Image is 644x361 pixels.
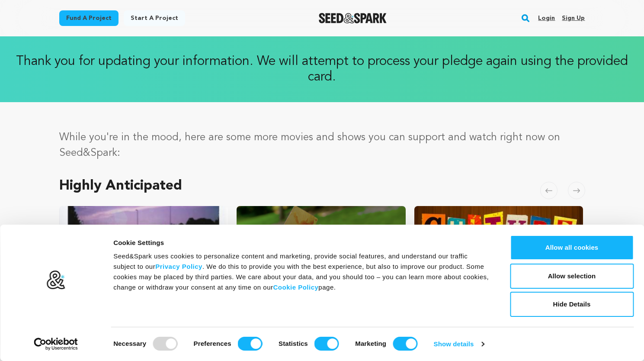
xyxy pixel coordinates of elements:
img: Seed&Spark Logo Dark Mode [319,13,387,23]
a: Seed&Spark Homepage [319,13,387,23]
a: Usercentrics Cookiebot - opens in a new window [18,338,94,351]
p: Thank you for updating your information. We will attempt to process your pledge again using the p... [9,54,635,85]
a: Privacy Policy [155,263,202,270]
h2: Highly Anticipated [59,180,182,192]
strong: Marketing [355,340,386,347]
div: Cookie Settings [113,238,490,248]
button: Allow selection [510,264,634,289]
strong: Preferences [194,340,231,347]
strong: Necessary [113,340,146,347]
strong: Statistics [279,340,308,347]
a: Show details [434,338,484,351]
div: Seed&Spark uses cookies to personalize content and marketing, provide social features, and unders... [113,251,490,293]
a: Login [538,11,555,25]
button: Allow all cookies [510,235,634,260]
a: Fund a project [59,10,119,26]
a: Start a project [124,10,185,26]
a: Cookie Policy [273,284,318,291]
img: logo [46,270,66,290]
a: Sign up [562,11,585,25]
p: While you're in the mood, here are some more movies and shows you can support and watch right now... [59,130,585,161]
button: Hide Details [510,292,634,317]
